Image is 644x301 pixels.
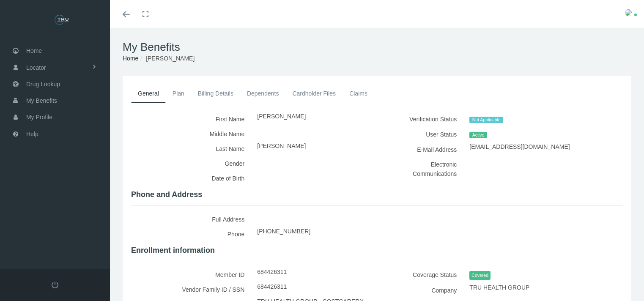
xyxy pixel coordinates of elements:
span: 684426311 [257,280,287,293]
span: 684426311 [257,265,287,278]
h1: My Benefits [123,41,631,54]
span: Help [26,126,38,142]
span: TRU HEALTH GROUP [469,281,529,294]
a: Home [123,55,138,62]
h4: Enrollment information [131,246,623,255]
label: Last Name [131,141,251,156]
span: Drug Lookup [26,76,60,92]
label: Phone [131,227,251,241]
label: Date of Birth [131,171,251,186]
img: S_ [625,9,632,16]
label: Verification Status [384,112,463,127]
a: Claims [343,84,374,103]
label: Middle Name [131,126,251,141]
a: Cardholder Files [285,84,343,103]
label: Coverage Status [384,267,463,283]
label: Full Address [131,212,251,227]
a: Plan [166,84,191,103]
label: Vendor Family ID / SSN [131,282,251,297]
a: Billing Details [191,84,240,103]
label: Company [384,283,463,298]
h4: Phone and Address [131,190,623,200]
span: Home [26,43,42,59]
label: Member ID [131,267,251,282]
label: E-Mail Address [384,142,463,157]
span: [PERSON_NAME] [257,140,306,152]
span: Not Applicable [469,117,503,123]
label: User Status [384,127,463,142]
span: My Benefits [26,93,57,109]
span: [PERSON_NAME] [146,55,195,62]
img: TRU HEALTH GROUP [11,9,112,30]
span: Locator [26,60,46,76]
label: First Name [131,112,251,126]
a: General [131,84,166,103]
label: Gender [131,156,251,171]
a: Dependents [240,84,286,103]
span: [EMAIL_ADDRESS][DOMAIN_NAME] [469,140,570,153]
span: [PHONE_NUMBER] [257,225,310,238]
label: Electronic Communications [384,157,463,181]
span: My Profile [26,109,52,125]
span: Active [469,132,487,139]
span: Covered [469,271,491,280]
span: [PERSON_NAME] [257,110,306,123]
